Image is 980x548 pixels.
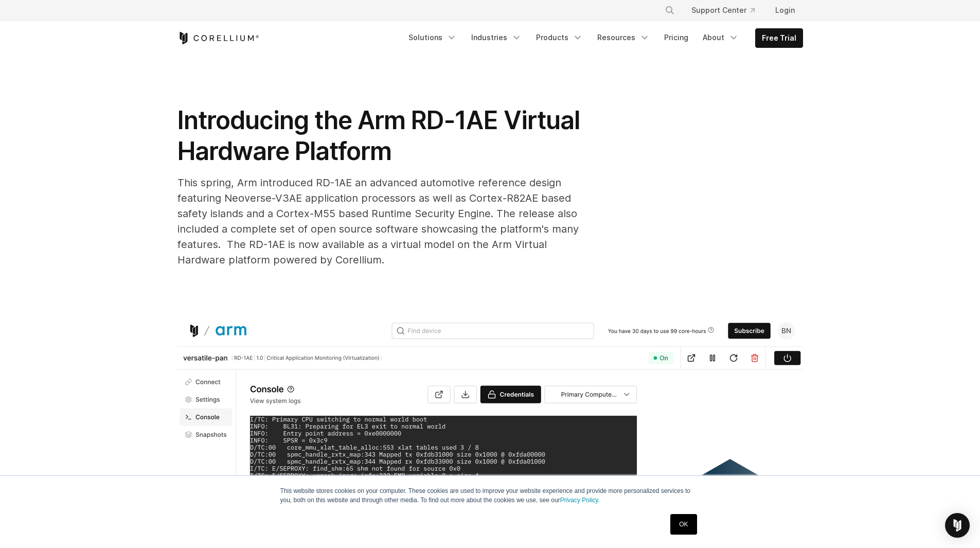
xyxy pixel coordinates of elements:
button: Search [661,1,679,20]
p: This website stores cookies on your computer. These cookies are used to improve your website expe... [280,486,700,505]
a: OK [670,514,697,535]
a: Privacy Policy. [560,497,600,504]
a: Industries [465,28,528,47]
span: Introducing the Arm RD-1AE Virtual Hardware Platform [177,105,580,166]
a: Login [767,1,803,20]
a: Support Center [683,1,763,20]
a: Resources [591,28,656,47]
span: This spring, Arm introduced RD-1AE an advanced automotive reference design featuring Neoverse-V3A... [177,176,579,266]
div: Navigation Menu [652,1,803,20]
a: Products [530,28,589,47]
a: Corellium Home [177,32,259,44]
a: About [697,28,745,47]
div: Open Intercom Messenger [945,513,970,538]
a: Pricing [658,28,694,47]
a: Solutions [402,28,463,47]
div: Navigation Menu [402,28,803,48]
a: Free Trial [756,29,803,47]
